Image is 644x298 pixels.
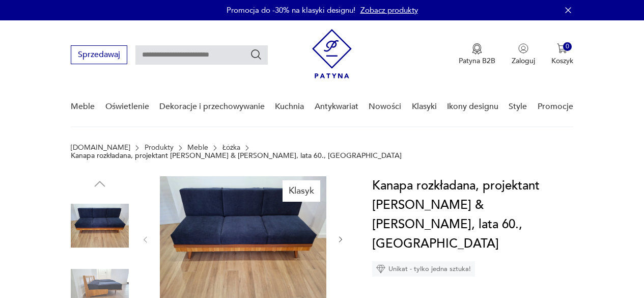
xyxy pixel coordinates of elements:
[283,180,320,202] div: Klasyk
[551,43,573,66] button: 0Koszyk
[512,56,535,66] p: Zaloguj
[472,43,482,55] img: Ikona medalu
[71,197,129,255] img: Zdjęcie produktu Kanapa rozkładana, projektant Lejkowski & Leśniewski, lata 60., Polska
[312,29,352,78] img: Patyna - sklep z meblami i dekoracjami vintage
[227,5,355,15] p: Promocja do -30% na klasyki designu!
[459,43,495,66] a: Ikona medaluPatyna B2B
[369,87,401,126] a: Nowości
[71,52,127,59] a: Sprzedawaj
[105,87,149,126] a: Oświetlenie
[71,87,95,126] a: Meble
[275,87,304,126] a: Kuchnia
[518,43,528,53] img: Ikonka użytkownika
[459,56,495,66] p: Patyna B2B
[459,43,495,66] button: Patyna B2B
[71,144,130,152] a: [DOMAIN_NAME]
[372,261,475,277] div: Unikat - tylko jedna sztuka!
[376,264,385,274] img: Ikona diamentu
[447,87,498,126] a: Ikony designu
[145,144,174,152] a: Produkty
[71,152,402,160] p: Kanapa rozkładana, projektant [PERSON_NAME] & [PERSON_NAME], lata 60., [GEOGRAPHIC_DATA]
[159,87,265,126] a: Dekoracje i przechowywanie
[222,144,240,152] a: Łóżka
[563,42,572,51] div: 0
[538,87,573,126] a: Promocje
[512,43,535,66] button: Zaloguj
[372,176,573,254] h1: Kanapa rozkładana, projektant [PERSON_NAME] & [PERSON_NAME], lata 60., [GEOGRAPHIC_DATA]
[250,48,262,61] button: Szukaj
[315,87,358,126] a: Antykwariat
[71,45,127,64] button: Sprzedawaj
[187,144,208,152] a: Meble
[360,5,418,15] a: Zobacz produkty
[509,87,527,126] a: Style
[412,87,437,126] a: Klasyki
[557,43,567,53] img: Ikona koszyka
[551,56,573,66] p: Koszyk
